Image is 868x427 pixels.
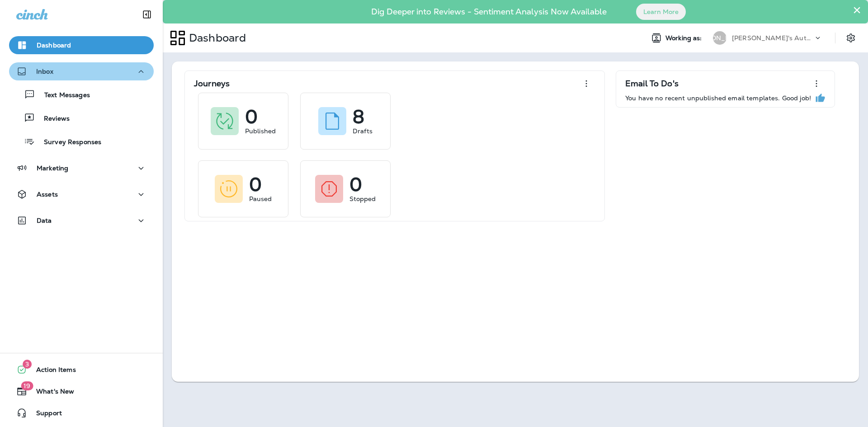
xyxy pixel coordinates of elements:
p: Email To Do's [625,79,679,88]
span: Working as: [665,34,704,42]
button: Collapse Sidebar [134,5,160,23]
p: Inbox [36,68,53,75]
button: Support [9,404,154,422]
p: You have no recent unpublished email templates. Good job! [625,94,811,102]
p: Dig Deeper into Reviews - Sentiment Analysis Now Available [345,10,633,13]
p: Reviews [35,115,70,123]
p: Published [245,127,276,136]
span: What's New [27,388,74,399]
p: Drafts [353,127,373,136]
p: Paused [249,194,272,203]
p: Survey Responses [35,138,101,147]
button: Settings [843,30,859,46]
span: 19 [21,381,33,390]
p: Dashboard [185,31,246,45]
p: Dashboard [37,42,71,49]
button: Data [9,211,154,230]
button: Learn More [636,4,686,20]
button: Inbox [9,62,154,80]
div: [PERSON_NAME] [713,31,726,45]
p: Stopped [349,194,376,203]
p: Text Messages [35,91,90,100]
button: Reviews [9,108,154,127]
p: Assets [37,191,58,198]
p: 8 [353,112,364,121]
button: Survey Responses [9,132,154,151]
button: 19What's New [9,382,154,400]
button: Close [853,3,861,17]
button: Marketing [9,159,154,177]
p: 0 [245,112,258,121]
button: Dashboard [9,36,154,54]
button: Text Messages [9,85,154,104]
span: 3 [23,360,32,369]
span: Action Items [27,366,76,377]
p: [PERSON_NAME]'s Auto & Tire [732,34,813,42]
p: 0 [249,180,262,189]
p: Journeys [194,79,230,88]
button: Assets [9,185,154,203]
p: 0 [349,180,362,189]
span: Support [27,409,62,420]
button: 3Action Items [9,361,154,379]
p: Marketing [37,164,68,172]
p: Data [37,217,52,224]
